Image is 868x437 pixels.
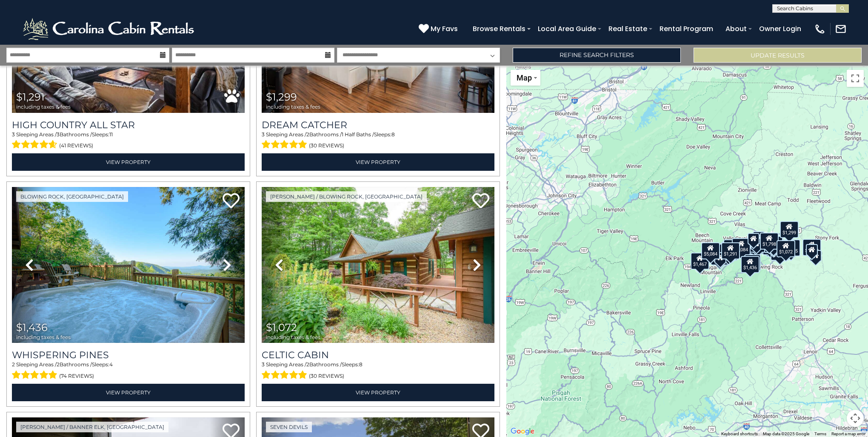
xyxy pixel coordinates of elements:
[12,187,245,343] img: thumbnail_163277337.jpeg
[508,426,537,437] a: Open this area in Google Maps (opens a new window)
[782,239,800,256] div: $1,395
[755,21,805,36] a: Owner Login
[262,131,494,151] div: Sleeping Areas / Bathrooms / Sleeps:
[57,361,60,368] span: 2
[359,361,363,368] span: 8
[306,361,309,368] span: 2
[16,191,128,202] a: Blowing Rock, [GEOGRAPHIC_DATA]
[517,73,532,82] span: Map
[835,23,847,35] img: mail-regular-white.png
[12,384,245,401] a: View Property
[266,422,312,432] a: Seven Devils
[431,23,458,34] span: My Favs
[419,23,460,34] a: My Favs
[508,426,537,437] img: Google
[16,321,48,333] span: $1,436
[262,361,265,368] span: 3
[534,21,600,36] a: Local Area Guide
[342,131,374,138] span: 1 Half Baths /
[802,239,821,256] div: $2,679
[763,431,809,436] span: Map data ©2025 Google
[847,70,864,87] button: Toggle fullscreen view
[266,191,427,202] a: [PERSON_NAME] / Blowing Rock, [GEOGRAPHIC_DATA]
[721,431,758,437] button: Keyboard shortcuts
[262,131,265,138] span: 3
[309,140,344,151] span: (30 reviews)
[266,321,297,333] span: $1,072
[109,131,113,138] span: 11
[468,21,530,36] a: Browse Rentals
[109,361,113,368] span: 4
[262,187,494,343] img: thumbnail_163260735.jpeg
[262,384,494,401] a: View Property
[262,349,494,361] a: Celtic Cabin
[266,334,320,340] span: including taxes & fees
[223,192,240,210] a: Add to favorites
[306,131,309,138] span: 2
[309,371,344,382] span: (30 reviews)
[777,240,795,257] div: $1,072
[742,254,761,271] div: $1,142
[831,431,865,436] a: Report a map error
[511,70,540,86] button: Change map style
[12,349,245,361] a: Whispering Pines
[814,431,826,436] a: Terms (opens in new tab)
[780,221,799,238] div: $1,299
[391,131,395,138] span: 8
[694,48,862,63] button: Update Results
[604,21,651,36] a: Real Estate
[59,371,94,382] span: (74 reviews)
[760,233,779,250] div: $1,798
[21,16,198,42] img: White-1-2.png
[12,131,15,138] span: 3
[12,361,15,368] span: 2
[741,256,759,273] div: $1,436
[655,21,717,36] a: Rental Program
[57,131,60,138] span: 3
[513,48,681,63] a: Refine Search Filters
[12,119,245,131] a: High Country All Star
[262,119,494,131] a: Dream Catcher
[12,131,245,151] div: Sleeping Areas / Bathrooms / Sleeps:
[701,242,720,259] div: $5,084
[814,23,826,35] img: phone-regular-white.png
[262,361,494,381] div: Sleeping Areas / Bathrooms / Sleeps:
[16,334,71,340] span: including taxes & fees
[16,422,168,432] a: [PERSON_NAME] / Banner Elk, [GEOGRAPHIC_DATA]
[12,153,245,171] a: View Property
[12,361,245,381] div: Sleeping Areas / Bathrooms / Sleeps:
[266,91,297,103] span: $1,299
[721,21,751,36] a: About
[732,238,751,255] div: $1,084
[721,242,740,259] div: $1,291
[691,253,709,270] div: $1,467
[262,153,494,171] a: View Property
[847,410,864,427] button: Map camera controls
[59,140,93,151] span: (41 reviews)
[266,104,320,109] span: including taxes & fees
[16,104,71,109] span: including taxes & fees
[16,91,45,103] span: $1,291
